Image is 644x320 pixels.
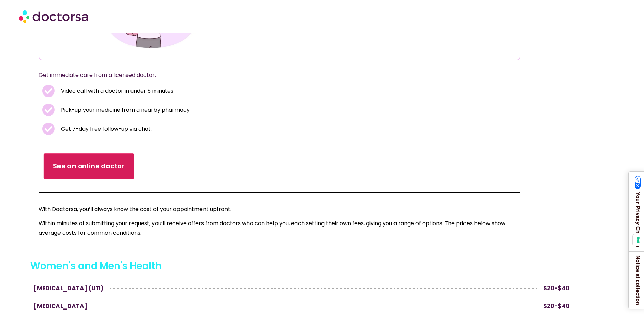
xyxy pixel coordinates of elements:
p: With Doctorsa, you’ll always know the cost of your appointment upfront. [39,205,520,214]
span: See an online doctor [53,162,125,171]
a: See an online doctor [44,153,134,179]
span: Video call with a doctor in under 5 minutes [59,86,173,96]
span: Get 7-day free follow-up via chat. [59,124,152,134]
p: Within minutes of submitting your request, you’ll receive offers from doctors who can help you, e... [39,219,520,238]
span: Pick-up your medicine from a nearby pharmacy [59,105,190,115]
button: Your consent preferences for tracking technologies [633,234,644,246]
h3: Women's and Men's Health [30,259,573,273]
p: Get immediate care from a licensed doctor. [39,70,504,80]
